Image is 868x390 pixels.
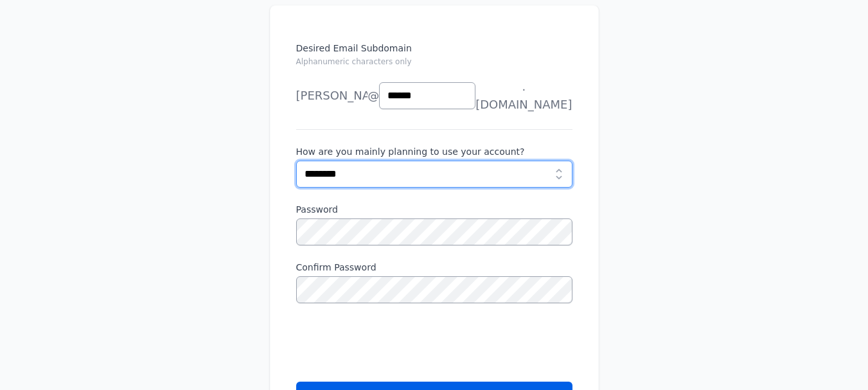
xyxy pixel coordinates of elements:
[296,83,367,109] li: [PERSON_NAME]
[368,87,379,105] span: @
[296,57,412,66] small: Alphanumeric characters only
[296,145,572,158] label: How are you mainly planning to use your account?
[296,42,572,75] label: Desired Email Subdomain
[475,78,572,114] span: .[DOMAIN_NAME]
[296,319,492,369] iframe: reCAPTCHA
[296,261,572,274] label: Confirm Password
[296,203,572,216] label: Password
